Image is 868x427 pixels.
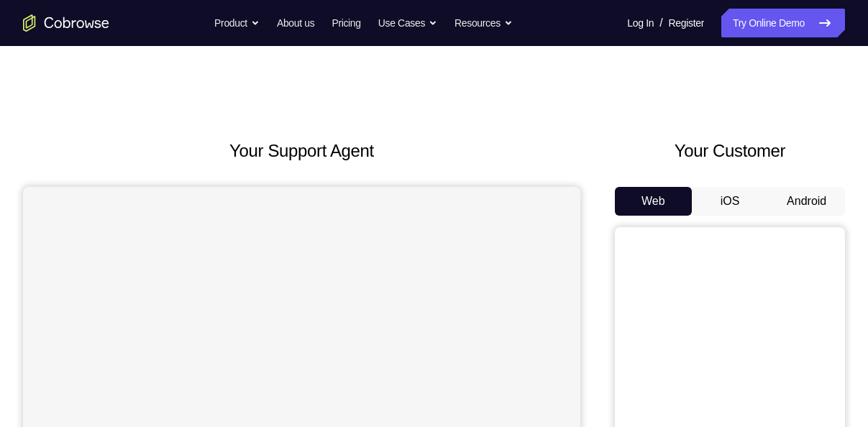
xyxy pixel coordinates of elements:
button: Product [214,9,260,37]
button: iOS [692,187,769,216]
button: Web [615,187,692,216]
button: Android [768,187,845,216]
a: About us [277,9,314,37]
button: Resources [454,9,513,37]
a: Register [669,9,704,37]
button: Use Cases [378,9,437,37]
span: / [659,14,662,32]
a: Pricing [332,9,360,37]
a: Log In [627,9,654,37]
h2: Your Support Agent [23,138,580,164]
a: Go to the home page [23,14,109,32]
a: Try Online Demo [721,9,845,37]
h2: Your Customer [615,138,845,164]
